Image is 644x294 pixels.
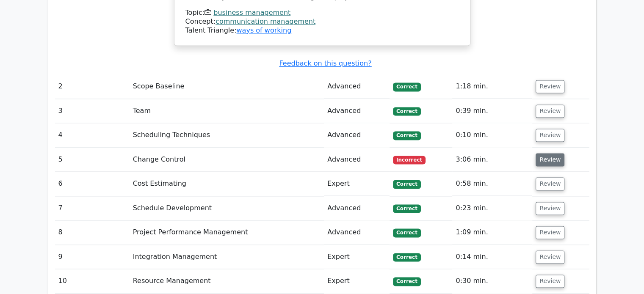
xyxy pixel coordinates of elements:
[55,123,130,147] td: 4
[536,250,564,264] button: Review
[55,74,130,99] td: 2
[55,269,130,293] td: 10
[452,123,532,147] td: 0:10 min.
[324,99,390,123] td: Advanced
[536,202,564,215] button: Review
[130,148,324,172] td: Change Control
[324,269,390,293] td: Expert
[452,99,532,123] td: 0:39 min.
[279,59,371,67] a: Feedback on this question?
[236,26,291,34] a: ways of working
[393,204,420,213] span: Correct
[130,196,324,220] td: Schedule Development
[452,196,532,220] td: 0:23 min.
[536,129,564,142] button: Review
[536,104,564,118] button: Review
[130,99,324,123] td: Team
[216,17,315,25] a: communication management
[452,220,532,245] td: 1:09 min.
[55,196,130,220] td: 7
[393,107,420,115] span: Correct
[393,156,426,164] span: Incorrect
[536,177,564,190] button: Review
[324,220,390,245] td: Advanced
[452,172,532,196] td: 0:58 min.
[324,74,390,99] td: Advanced
[324,123,390,147] td: Advanced
[130,220,324,245] td: Project Performance Management
[55,172,130,196] td: 6
[55,220,130,245] td: 8
[55,99,130,123] td: 3
[452,74,532,99] td: 1:18 min.
[393,180,420,188] span: Correct
[324,245,390,269] td: Expert
[393,131,420,140] span: Correct
[324,172,390,196] td: Expert
[130,245,324,269] td: Integration Management
[452,245,532,269] td: 0:14 min.
[130,269,324,293] td: Resource Management
[185,17,459,26] div: Concept:
[55,148,130,172] td: 5
[452,269,532,293] td: 0:30 min.
[213,8,290,16] a: business management
[536,226,564,239] button: Review
[452,148,532,172] td: 3:06 min.
[324,196,390,220] td: Advanced
[185,8,459,17] div: Topic:
[130,74,324,99] td: Scope Baseline
[185,8,459,35] div: Talent Triangle:
[130,172,324,196] td: Cost Estimating
[393,253,420,261] span: Correct
[55,245,130,269] td: 9
[536,275,564,288] button: Review
[324,148,390,172] td: Advanced
[393,82,420,91] span: Correct
[130,123,324,147] td: Scheduling Techniques
[393,277,420,286] span: Correct
[536,80,564,93] button: Review
[536,153,564,166] button: Review
[393,228,420,237] span: Correct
